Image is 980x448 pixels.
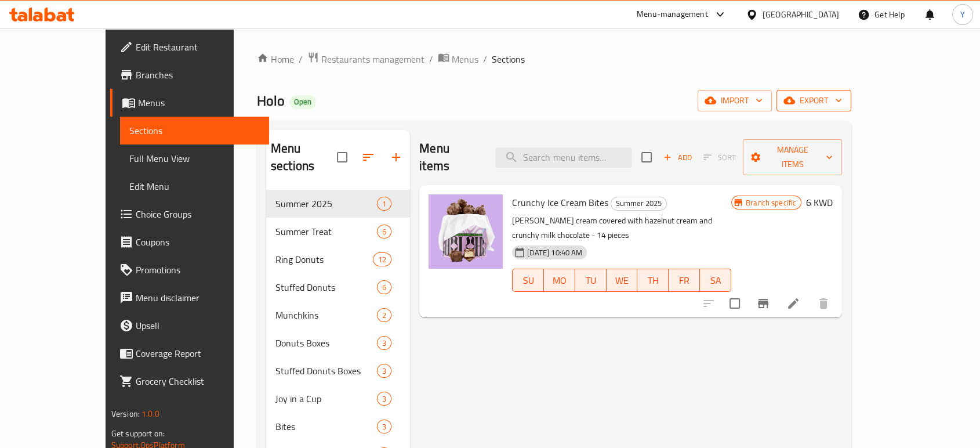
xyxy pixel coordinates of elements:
div: Summer 20251 [266,190,410,218]
span: Grocery Checklist [136,374,260,388]
span: WE [611,272,633,289]
span: SA [705,272,727,289]
span: 3 [378,338,391,349]
div: Open [289,95,316,109]
a: Home [257,52,294,66]
span: Branches [136,68,260,82]
button: Add [659,149,696,167]
span: 12 [373,254,391,265]
a: Coverage Report [110,339,269,367]
button: Branch-specific-item [749,290,777,317]
span: import [707,93,763,108]
div: Summer 2025 [611,197,667,211]
span: FR [673,272,695,289]
span: Manage items [752,143,833,172]
button: export [776,90,851,111]
h6: 6 KWD [806,194,833,211]
span: 3 [378,393,391,404]
span: Coverage Report [136,346,260,360]
span: Munchkins [275,308,377,322]
div: Stuffed Donuts Boxes3 [266,357,410,385]
span: Version: [111,406,140,421]
button: SU [512,269,544,292]
button: delete [810,290,837,317]
div: items [377,308,391,322]
span: 6 [378,226,391,237]
span: Stuffed Donuts Boxes [275,364,377,378]
div: Menu-management [637,8,708,21]
div: items [377,392,391,406]
span: Menu disclaimer [136,291,260,305]
button: TH [637,269,669,292]
span: Select all sections [330,145,354,169]
span: [DATE] 10:40 AM [522,247,587,258]
span: 6 [378,282,391,293]
button: Manage items [743,139,842,175]
span: Select section [634,145,659,169]
span: Summer 2025 [611,197,666,210]
div: Munchkins2 [266,301,410,329]
span: Edit Restaurant [136,40,260,54]
div: items [373,252,391,266]
a: Restaurants management [307,52,424,67]
span: Upsell [136,319,260,333]
input: search [495,147,632,168]
li: / [299,52,303,66]
span: Promotions [136,263,260,277]
span: Coupons [136,235,260,249]
span: Get support on: [111,426,165,441]
li: / [429,52,433,66]
span: Select to update [723,291,747,316]
a: Menus [110,89,269,117]
div: items [377,225,391,239]
span: Y [960,8,965,21]
span: Sort sections [354,143,382,171]
h2: Menu sections [271,140,337,175]
span: Bites [275,420,377,433]
div: Summer Treat6 [266,218,410,245]
button: MO [544,269,575,292]
div: Bites3 [266,413,410,440]
div: Ring Donuts12 [266,245,410,273]
button: Add section [382,143,410,171]
div: items [377,280,391,294]
button: SA [700,269,731,292]
div: items [377,420,391,433]
span: Stuffed Donuts [275,280,377,294]
a: Full Menu View [120,144,269,172]
a: Menu disclaimer [110,284,269,312]
a: Promotions [110,256,269,284]
a: Menus [438,52,478,67]
p: [PERSON_NAME] cream covered with hazelnut cream and crunchy milk chocolate - 14 pieces [512,214,731,243]
span: Summer Treat [275,225,377,239]
span: Donuts Boxes [275,336,377,350]
span: Crunchy Ice Cream Bites [512,194,608,211]
span: Summer 2025 [275,197,377,211]
img: Crunchy Ice Cream Bites [429,194,503,269]
span: 3 [378,366,391,377]
div: Donuts Boxes3 [266,329,410,357]
li: / [483,52,487,66]
a: Grocery Checklist [110,367,269,395]
div: Joy in a Cup3 [266,385,410,413]
div: items [377,336,391,350]
a: Sections [120,117,269,144]
h2: Menu items [419,140,481,175]
button: WE [607,269,638,292]
button: TU [575,269,607,292]
span: MO [549,272,571,289]
a: Edit Restaurant [110,33,269,61]
span: Menus [452,52,478,66]
span: Restaurants management [321,52,424,66]
nav: breadcrumb [257,52,851,67]
button: FR [669,269,700,292]
span: TU [580,272,602,289]
span: 3 [378,421,391,432]
span: Ring Donuts [275,252,373,266]
span: Add item [659,149,696,167]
